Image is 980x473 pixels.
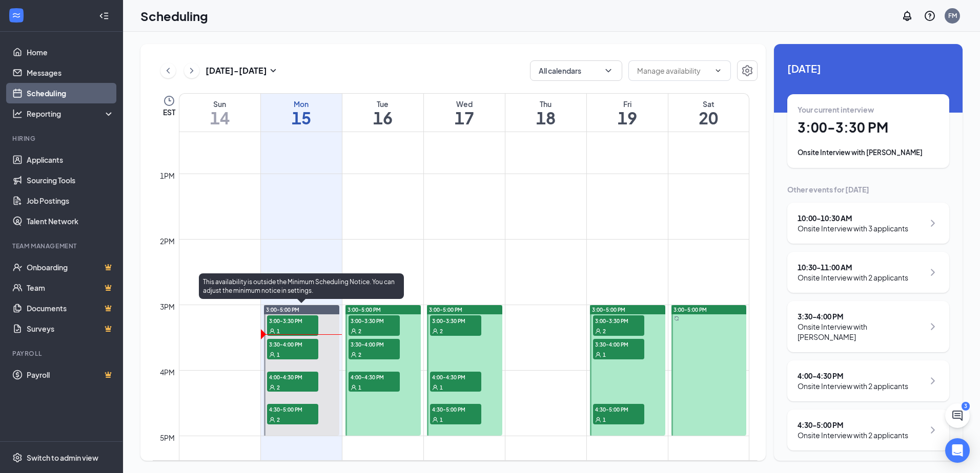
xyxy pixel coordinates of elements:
span: 4:30-5:00 PM [267,404,318,414]
svg: Collapse [99,11,109,21]
a: Messages [27,62,114,83]
svg: User [269,417,275,423]
svg: User [432,328,438,334]
span: 3:30-4:00 PM [593,339,644,349]
a: September 14, 2025 [179,94,260,132]
a: September 16, 2025 [342,94,423,132]
button: ChevronLeft [160,63,176,78]
a: September 15, 2025 [261,94,342,132]
div: 10:00 - 10:30 AM [798,213,908,223]
span: EST [163,107,175,117]
svg: User [595,328,601,334]
span: 3:00-5:00 PM [348,306,381,313]
button: ChevronRight [184,63,199,78]
svg: User [351,328,357,334]
svg: ChevronRight [927,217,939,229]
div: 3 [962,402,970,411]
span: 2 [277,384,280,391]
span: 4:30-5:00 PM [593,404,644,414]
svg: ChevronRight [927,320,939,333]
div: Onsite Interview with [PERSON_NAME] [798,147,939,158]
h1: 18 [505,109,586,126]
h1: Scheduling [140,7,208,25]
svg: ChevronRight [187,64,197,77]
svg: ChevronDown [714,67,722,75]
svg: Notifications [901,10,913,22]
a: OnboardingCrown [27,257,114,277]
span: 1 [277,351,280,358]
div: 5pm [158,432,177,443]
div: 4pm [158,367,177,378]
div: 4:00 - 4:30 PM [798,371,908,381]
a: Talent Network [27,211,114,231]
div: Thu [505,99,586,109]
div: Team Management [12,242,112,250]
span: 3:30-4:00 PM [267,339,318,349]
span: 1 [603,351,606,358]
svg: User [269,384,275,391]
span: 3:00-5:00 PM [266,306,299,313]
svg: ChevronRight [927,424,939,436]
span: 1 [358,384,361,391]
button: All calendarsChevronDown [530,60,622,81]
svg: User [595,352,601,358]
span: 3:00-3:30 PM [267,315,318,326]
span: 4:00-4:30 PM [267,372,318,382]
svg: ChevronRight [927,375,939,387]
a: TeamCrown [27,277,114,298]
div: Payroll [12,349,112,358]
div: 3pm [158,301,177,312]
div: Onsite Interview with [PERSON_NAME] [798,321,924,342]
span: 2 [440,328,443,335]
div: Sun [179,99,260,109]
button: ChatActive [945,403,970,428]
a: September 17, 2025 [424,94,505,132]
svg: User [269,328,275,334]
button: Settings [737,60,758,81]
span: 3:00-3:30 PM [593,315,644,326]
div: Hiring [12,134,112,143]
span: 1 [440,416,443,423]
h1: 19 [587,109,668,126]
a: SurveysCrown [27,318,114,339]
a: Scheduling [27,83,114,103]
a: Home [27,42,114,62]
svg: SmallChevronDown [267,64,279,77]
div: Reporting [27,109,115,119]
h1: 17 [424,109,505,126]
div: Onsite Interview with 2 applicants [798,430,908,440]
svg: User [269,352,275,358]
div: 2pm [158,235,177,247]
span: 3:30-4:00 PM [349,339,400,349]
span: 2 [603,328,606,335]
span: 4:00-4:30 PM [349,372,400,382]
span: 3:00-5:00 PM [429,306,462,313]
span: 4:00-4:30 PM [430,372,481,382]
div: Onsite Interview with 3 applicants [798,223,908,233]
div: This availability is outside the Minimum Scheduling Notice. You can adjust the minimum notice in ... [199,273,404,299]
svg: WorkstreamLogo [11,10,22,20]
span: 1 [603,416,606,423]
a: Applicants [27,149,114,170]
span: 1 [440,384,443,391]
div: Wed [424,99,505,109]
a: September 18, 2025 [505,94,586,132]
svg: User [432,417,438,423]
div: Other events for [DATE] [787,184,949,195]
div: Mon [261,99,342,109]
svg: Analysis [12,109,23,119]
span: 3:00-3:30 PM [430,315,481,326]
svg: User [432,384,438,391]
svg: User [595,417,601,423]
svg: Settings [741,64,753,77]
a: September 19, 2025 [587,94,668,132]
a: PayrollCrown [27,364,114,385]
svg: QuestionInfo [924,10,936,22]
div: Switch to admin view [27,453,98,463]
span: 2 [358,328,361,335]
span: 2 [358,351,361,358]
a: Sourcing Tools [27,170,114,190]
h1: 15 [261,109,342,126]
svg: Sync [674,316,679,321]
div: 3:30 - 4:00 PM [798,311,924,321]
